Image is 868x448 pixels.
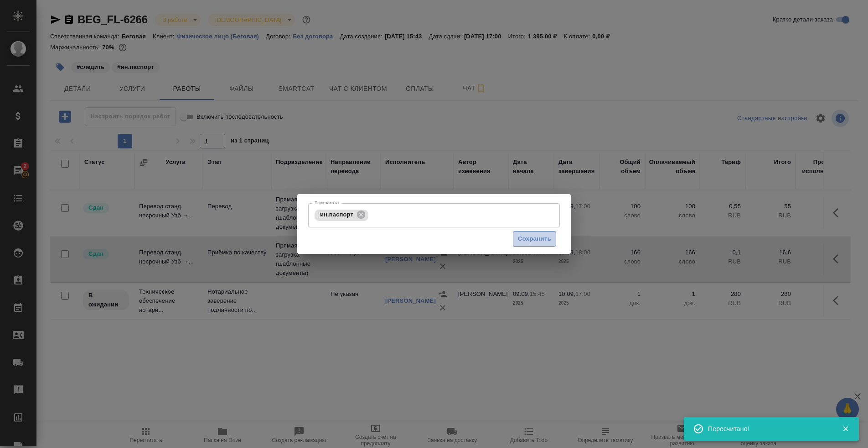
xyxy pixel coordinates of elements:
div: Пересчитано! [708,424,828,433]
button: Закрыть [836,425,855,433]
button: Сохранить [513,231,556,247]
span: ин.паспорт [315,211,359,218]
span: Сохранить [518,234,551,244]
div: ин.паспорт [315,210,368,221]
